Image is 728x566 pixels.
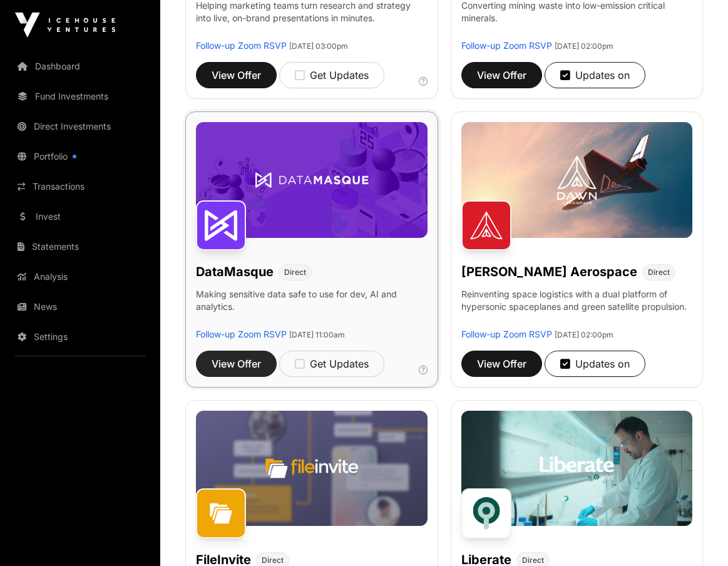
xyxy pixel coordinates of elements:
[15,13,115,38] img: Icehouse Ventures Logo
[196,411,428,527] img: File-Invite-Banner.jpg
[196,288,428,328] p: Making sensitive data safe to use for dev, AI and analytics.
[10,143,150,170] a: Portfolio
[461,200,511,250] img: Dawn Aerospace
[461,62,542,88] button: View Offer
[10,293,150,321] a: News
[279,62,384,88] button: Get Updates
[665,506,728,566] iframe: Chat Widget
[560,356,630,371] div: Updates on
[522,555,544,565] span: Direct
[477,68,526,83] span: View Offer
[196,62,277,88] button: View Offer
[461,411,693,527] img: Liberate-Banner.jpg
[461,263,637,280] h1: [PERSON_NAME] Aerospace
[560,68,630,83] div: Updates on
[196,488,246,538] img: FileInvite
[10,263,150,291] a: Analysis
[461,488,511,538] img: Liberate
[289,41,348,51] span: [DATE] 03:00pm
[262,555,284,565] span: Direct
[295,68,369,83] div: Get Updates
[295,356,369,371] div: Get Updates
[555,41,613,51] span: [DATE] 02:00pm
[648,267,670,277] span: Direct
[10,83,150,110] a: Fund Investments
[196,263,274,280] h1: DataMasque
[196,351,277,377] button: View Offer
[196,40,287,51] a: Follow-up Zoom RSVP
[279,351,384,377] button: Get Updates
[196,200,246,250] img: DataMasque
[196,329,287,339] a: Follow-up Zoom RSVP
[461,351,542,377] button: View Offer
[545,62,645,88] button: Updates on
[10,323,150,351] a: Settings
[461,288,693,328] p: Reinventing space logistics with a dual platform of hypersonic spaceplanes and green satellite pr...
[10,173,150,200] a: Transactions
[196,122,428,238] img: DataMasque-Banner.jpg
[461,40,552,51] a: Follow-up Zoom RSVP
[461,122,693,238] img: Dawn-Banner.jpg
[10,113,150,140] a: Direct Investments
[10,53,150,80] a: Dashboard
[461,329,552,339] a: Follow-up Zoom RSVP
[212,68,261,83] span: View Offer
[212,356,261,371] span: View Offer
[477,356,526,371] span: View Offer
[10,203,150,230] a: Invest
[545,351,645,377] button: Updates on
[289,330,345,339] span: [DATE] 11:00am
[555,330,613,339] span: [DATE] 02:00pm
[10,233,150,260] a: Statements
[284,267,306,277] span: Direct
